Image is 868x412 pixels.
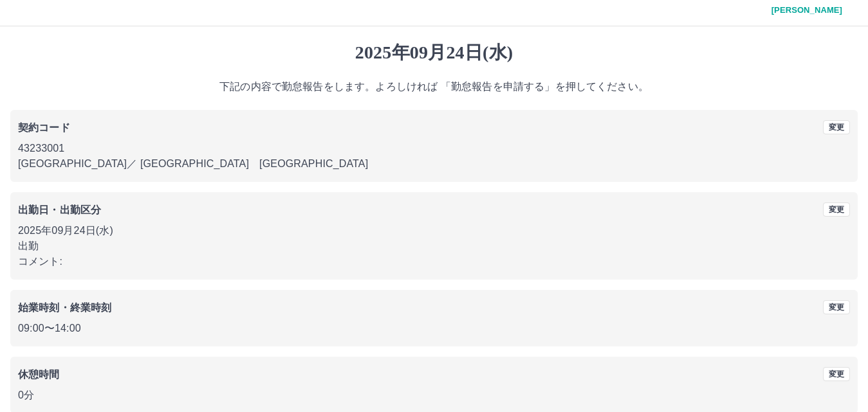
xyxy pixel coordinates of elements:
p: 2025年09月24日(水) [18,223,850,238]
p: [GEOGRAPHIC_DATA] ／ [GEOGRAPHIC_DATA] [GEOGRAPHIC_DATA] [18,156,850,172]
b: 契約コード [18,122,70,133]
b: 休憩時間 [18,369,60,380]
p: 出勤 [18,238,850,254]
p: 下記の内容で勤怠報告をします。よろしければ 「勤怠報告を申請する」を押してください。 [10,79,858,94]
b: 始業時刻・終業時刻 [18,302,111,313]
h1: 2025年09月24日(水) [10,42,858,64]
button: 変更 [823,120,850,134]
button: 変更 [823,367,850,381]
button: 変更 [823,202,850,217]
p: 0分 [18,388,850,403]
p: コメント: [18,254,850,269]
button: 変更 [823,300,850,314]
p: 09:00 〜 14:00 [18,321,850,336]
p: 43233001 [18,141,850,156]
b: 出勤日・出勤区分 [18,204,101,215]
